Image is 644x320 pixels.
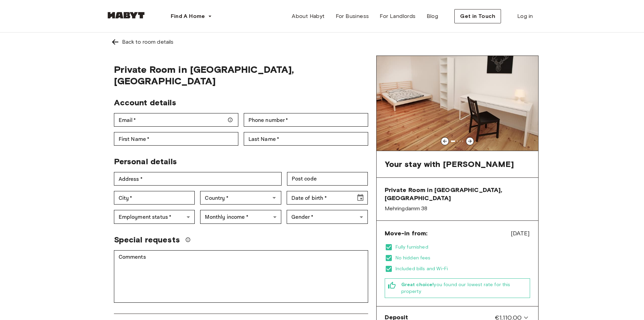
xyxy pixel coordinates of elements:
[385,229,428,237] span: Move-in from:
[114,132,238,146] div: First Name
[106,12,146,19] img: Habyt
[512,9,538,23] a: Log in
[396,244,530,251] span: Fully furnished
[377,56,538,151] img: Image of the room
[330,9,375,23] a: For Business
[401,282,434,287] b: Great choice!
[106,33,539,51] a: Left pointing arrowBack to room details
[517,12,533,20] span: Log in
[292,12,325,20] span: About Habyt
[114,235,180,245] span: Special requests
[380,12,415,20] span: For Landlords
[114,156,177,166] span: Personal details
[427,12,438,20] span: Blog
[111,38,119,46] img: Left pointing arrow
[114,250,368,303] div: Comments
[336,12,369,20] span: For Business
[460,12,495,20] span: Get in Touch
[185,237,191,242] svg: We'll do our best to accommodate your request, but please note we can't guarantee it will be poss...
[421,9,444,23] a: Blog
[269,193,279,202] button: Open
[171,12,205,20] span: Find A Home
[354,191,367,205] button: Choose date
[385,205,530,212] span: Mehringdamm 38
[114,64,368,87] span: Private Room in [GEOGRAPHIC_DATA], [GEOGRAPHIC_DATA]
[385,159,514,169] span: Your stay with [PERSON_NAME]
[114,172,282,186] div: Address
[374,9,421,23] a: For Landlords
[122,38,174,46] div: Back to room details
[228,117,233,123] svg: Make sure your email is correct — we'll send your booking details there.
[385,186,530,202] span: Private Room in [GEOGRAPHIC_DATA], [GEOGRAPHIC_DATA]
[286,9,330,23] a: About Habyt
[287,172,368,186] div: Post code
[244,113,368,127] div: Phone number
[396,265,530,272] span: Included bills and Wi-Fi
[396,255,530,261] span: No hidden fees
[401,281,527,295] span: you found our lowest rate for this property
[511,229,530,238] span: [DATE]
[114,113,238,127] div: Email
[454,9,501,23] button: Get in Touch
[165,9,217,23] button: Find A Home
[244,132,368,146] div: Last Name
[114,98,176,107] span: Account details
[114,191,195,205] div: City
